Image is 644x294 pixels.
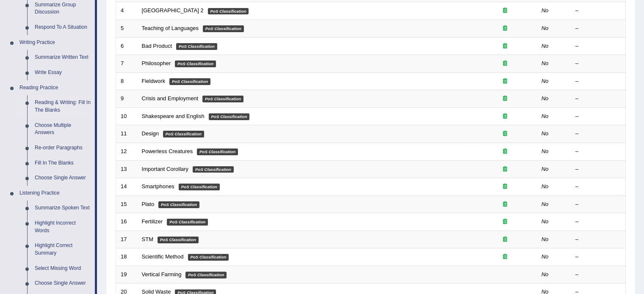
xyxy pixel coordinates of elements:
em: PoS Classification [193,166,234,173]
a: Smartphones [142,183,174,190]
em: No [542,148,549,154]
div: Exam occurring question [478,253,532,261]
div: Exam occurring question [478,95,532,103]
div: Exam occurring question [478,7,532,15]
div: Exam occurring question [478,113,532,121]
a: Fertilizer [142,218,163,225]
em: No [542,7,549,14]
div: Exam occurring question [478,60,532,68]
em: PoS Classification [209,113,250,120]
a: Scientific Method [142,253,184,260]
em: PoS Classification [167,219,208,225]
a: Reading & Writing: Fill In The Blanks [31,95,95,118]
div: – [575,7,621,15]
a: [GEOGRAPHIC_DATA] 2 [142,7,204,14]
em: No [542,95,549,102]
em: PoS Classification [203,25,244,32]
td: 8 [116,72,137,90]
a: Listening Practice [16,186,95,201]
td: 14 [116,178,137,196]
a: Select Missing Word [31,261,95,276]
div: – [575,271,621,279]
td: 11 [116,125,137,143]
em: No [542,25,549,31]
em: No [542,130,549,137]
td: 7 [116,55,137,73]
a: Choose Single Answer [31,276,95,291]
em: PoS Classification [163,131,204,137]
a: Summarize Spoken Text [31,201,95,216]
a: Reading Practice [16,80,95,96]
div: – [575,95,621,103]
div: Exam occurring question [478,42,532,50]
div: Exam occurring question [478,130,532,138]
em: No [542,218,549,225]
div: – [575,201,621,209]
a: Choose Multiple Answers [31,118,95,140]
a: Philosopher [142,60,171,66]
td: 19 [116,266,137,283]
div: Exam occurring question [478,236,532,244]
div: – [575,165,621,173]
td: 17 [116,231,137,248]
em: PoS Classification [175,60,216,67]
td: 10 [116,107,137,125]
em: PoS Classification [188,254,229,261]
td: 6 [116,37,137,55]
em: PoS Classification [158,201,199,208]
div: – [575,25,621,33]
a: Fill In The Blanks [31,156,95,171]
a: Respond To A Situation [31,20,95,35]
div: – [575,130,621,138]
div: – [575,42,621,50]
div: – [575,218,621,226]
td: 15 [116,195,137,213]
a: Summarize Written Text [31,50,95,65]
a: Choose Single Answer [31,170,95,186]
div: – [575,183,621,191]
em: PoS Classification [197,148,238,155]
td: 5 [116,20,137,38]
a: STM [142,236,153,242]
em: No [542,78,549,84]
div: Exam occurring question [478,201,532,209]
em: No [542,183,549,190]
a: Highlight Incorrect Words [31,216,95,238]
a: Shakespeare and English [142,113,205,119]
a: Writing Practice [16,35,95,50]
div: Exam occurring question [478,218,532,226]
em: PoS Classification [169,78,210,85]
td: 4 [116,2,137,20]
a: Design [142,130,159,137]
div: Exam occurring question [478,77,532,85]
div: Exam occurring question [478,183,532,191]
em: PoS Classification [208,8,249,15]
div: – [575,236,621,244]
em: No [542,60,549,66]
a: Plato [142,201,155,207]
a: Fieldwork [142,78,166,84]
a: Crisis and Employment [142,95,199,102]
div: – [575,148,621,156]
em: No [542,113,549,119]
em: No [542,201,549,207]
td: 18 [116,248,137,266]
div: Exam occurring question [478,148,532,156]
a: Write Essay [31,65,95,80]
a: Important Corollary [142,166,189,172]
em: No [542,271,549,278]
a: Powerless Creatures [142,148,193,154]
a: Highlight Correct Summary [31,238,95,261]
div: – [575,113,621,121]
td: 16 [116,213,137,231]
a: Teaching of Languages [142,25,199,31]
div: Exam occurring question [478,165,532,173]
a: Vertical Farming [142,271,182,278]
em: PoS Classification [158,236,199,243]
em: No [542,253,549,260]
a: Bad Product [142,43,172,49]
em: No [542,236,549,242]
em: PoS Classification [176,43,217,50]
em: No [542,43,549,49]
a: Re-order Paragraphs [31,140,95,156]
